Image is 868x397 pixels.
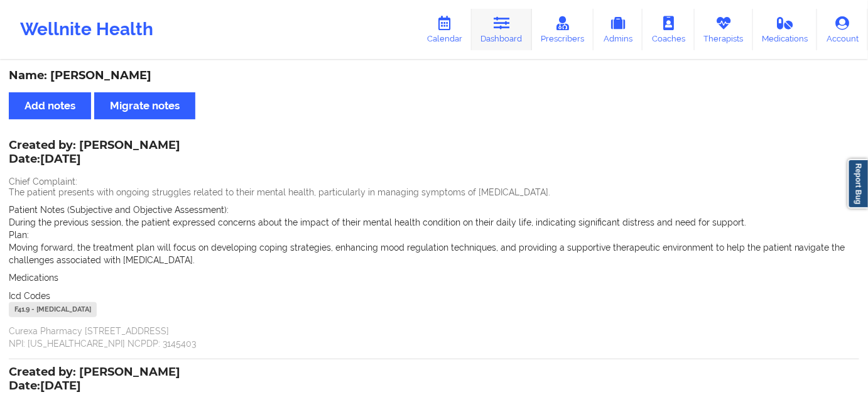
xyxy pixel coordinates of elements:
[9,241,859,266] p: Moving forward, the treatment plan will focus on developing coping strategies, enhancing mood reg...
[9,291,50,301] span: Icd Codes
[9,302,97,317] div: F41.9 - [MEDICAL_DATA]
[9,325,859,350] p: Curexa Pharmacy [STREET_ADDRESS] NPI: [US_HEALTHCARE_NPI] NCPDP: 3145403
[94,92,195,119] button: Migrate notes
[9,151,180,168] p: Date: [DATE]
[848,159,868,209] a: Report Bug
[9,68,859,83] div: Name: [PERSON_NAME]
[9,378,180,394] p: Date: [DATE]
[472,9,532,50] a: Dashboard
[817,9,868,50] a: Account
[9,366,180,394] div: Created by: [PERSON_NAME]
[9,186,859,198] p: The patient presents with ongoing struggles related to their mental health, particularly in manag...
[9,273,58,283] span: Medications
[532,9,594,50] a: Prescribers
[9,177,77,187] span: Chief Complaint:
[418,9,472,50] a: Calendar
[9,92,91,119] button: Add notes
[643,9,695,50] a: Coaches
[9,216,859,229] p: During the previous session, the patient expressed concerns about the impact of their mental heal...
[695,9,753,50] a: Therapists
[753,9,818,50] a: Medications
[9,139,180,168] div: Created by: [PERSON_NAME]
[9,230,29,240] span: Plan:
[9,205,229,215] span: Patient Notes (Subjective and Objective Assessment):
[594,9,643,50] a: Admins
